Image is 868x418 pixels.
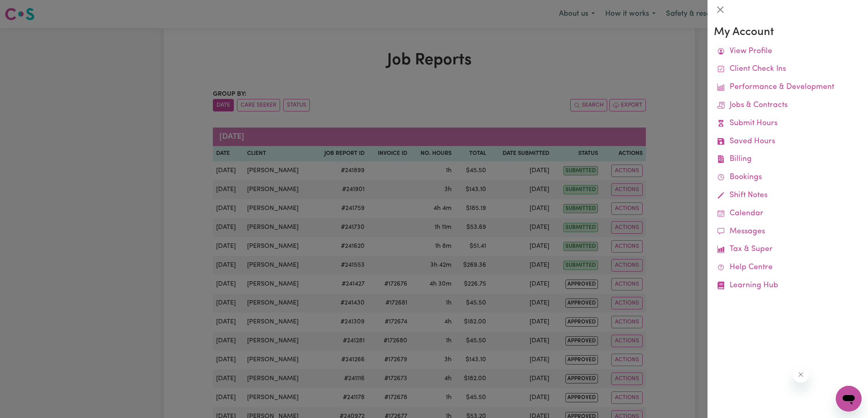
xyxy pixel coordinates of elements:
a: Messages [714,223,862,241]
a: Submit Hours [714,115,862,133]
h3: My Account [714,26,862,39]
iframe: Close message [793,367,809,383]
a: Billing [714,150,862,169]
span: Need any help? [5,6,49,12]
a: Jobs & Contracts [714,97,862,115]
a: Learning Hub [714,277,862,295]
iframe: Button to launch messaging window [836,386,862,412]
a: View Profile [714,43,862,61]
a: Client Check Ins [714,60,862,78]
a: Tax & Super [714,241,862,259]
a: Saved Hours [714,133,862,151]
a: Performance & Development [714,78,862,97]
a: Shift Notes [714,187,862,205]
button: Close [714,3,727,16]
a: Bookings [714,169,862,187]
a: Help Centre [714,259,862,277]
a: Calendar [714,205,862,223]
